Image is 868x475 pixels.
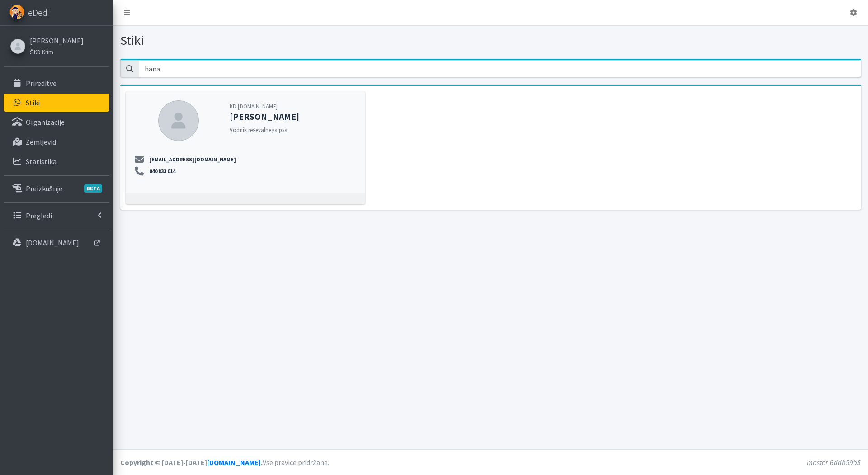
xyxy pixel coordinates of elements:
[4,94,109,112] a: Stiki
[26,184,62,193] p: Preizkušnje
[147,155,239,164] a: [EMAIL_ADDRESS][DOMAIN_NAME]
[4,234,109,252] a: [DOMAIN_NAME]
[84,184,102,193] span: BETA
[207,458,261,467] a: [DOMAIN_NAME]
[4,133,109,151] a: Zemljevid
[30,48,53,56] small: ŠKD Krim
[26,157,57,166] p: Statistika
[230,126,288,133] small: Vodnik reševalnega psa
[4,207,109,225] a: Pregledi
[28,6,49,19] span: eDedi
[30,35,84,46] a: [PERSON_NAME]
[120,458,263,467] strong: Copyright © [DATE]-[DATE] .
[26,98,40,107] p: Stiki
[807,458,861,467] em: master-6ddb59b5
[139,60,861,77] input: Išči
[4,74,109,92] a: Prireditve
[4,113,109,131] a: Organizacije
[230,111,299,122] strong: [PERSON_NAME]
[26,238,79,247] p: [DOMAIN_NAME]
[147,167,178,175] a: 040 833 014
[26,118,65,127] p: Organizacije
[230,103,278,110] small: KD [DOMAIN_NAME]
[30,46,84,57] a: ŠKD Krim
[4,152,109,170] a: Statistika
[4,179,109,198] a: PreizkušnjeBETA
[9,5,24,19] img: eDedi
[26,211,52,220] p: Pregledi
[26,137,56,146] p: Zemljevid
[113,449,868,475] footer: Vse pravice pridržane.
[120,33,487,48] h1: Stiki
[26,79,57,88] p: Prireditve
